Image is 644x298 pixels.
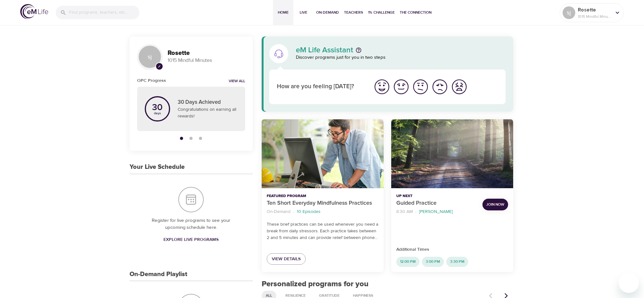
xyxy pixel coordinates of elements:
p: Rosette [578,6,611,14]
p: Register for live programs to see your upcoming schedule here. [142,217,240,231]
button: I'm feeling ok [411,77,430,96]
img: Your Live Schedule [178,187,204,212]
button: Join Now [482,199,508,210]
a: Explore Live Programs [161,234,221,246]
nav: breadcrumb [396,208,477,216]
span: 3:00 PM [422,259,444,264]
span: View Details [272,255,301,263]
img: bad [431,78,449,96]
li: · [293,208,294,216]
p: Additional Times [396,246,508,253]
p: These brief practices can be used whenever you need a break from daily stressors. Each practice t... [267,221,379,241]
span: 3:30 PM [446,259,468,264]
button: I'm feeling worst [450,77,469,96]
p: 30 Days Achieved [178,98,238,107]
p: How are you feeling [DATE]? [277,82,365,91]
div: sj [137,44,163,70]
p: Guided Practice [396,199,477,208]
p: On-Demand [267,209,290,215]
img: good [392,78,410,96]
h3: Your Live Schedule [130,163,185,171]
iframe: Button to launch messaging window [619,273,639,293]
p: Featured Program [267,193,379,199]
h2: Personalized programs for you [262,280,513,289]
h3: Rosette [168,50,245,57]
span: 1% Challenge [368,9,395,16]
button: Ten Short Everyday Mindfulness Practices [262,119,384,188]
p: Congratulations on earning all rewards! [178,106,238,120]
p: eM Life Assistant [296,46,353,54]
li: · [415,208,417,216]
nav: breadcrumb [267,208,379,216]
p: 10 Episodes [297,209,321,215]
a: View all notifications [229,79,245,84]
img: logo [20,4,48,19]
h3: On-Demand Playlist [130,271,187,278]
span: Teachers [344,9,363,16]
div: 3:00 PM [422,257,444,267]
img: ok [412,78,429,96]
div: 12:00 PM [396,257,419,267]
span: Home [276,9,291,16]
a: View Details [267,253,306,265]
img: eM Life Assistant [274,49,284,59]
p: 30 [152,103,163,112]
p: Up Next [396,193,477,199]
span: On-Demand [316,9,339,16]
span: Explore Live Programs [163,236,219,244]
img: great [373,78,391,96]
div: sj [563,6,575,19]
p: 8:30 AM [396,209,413,215]
span: The Connection [400,9,431,16]
span: 12:00 PM [396,259,419,264]
p: Ten Short Everyday Mindfulness Practices [267,199,379,208]
span: Live [296,9,311,16]
p: Discover programs just for you in two steps [296,54,506,61]
p: [PERSON_NAME] [419,209,453,215]
input: Find programs, teachers, etc... [69,6,139,19]
img: worst [450,78,468,96]
span: Join Now [486,201,504,208]
button: I'm feeling good [392,77,411,96]
button: I'm feeling bad [430,77,450,96]
button: Guided Practice [391,119,513,188]
div: 3:30 PM [446,257,468,267]
p: days [152,112,163,115]
h6: OPC Progress [137,77,166,84]
p: 1015 Mindful Minutes [578,14,611,19]
button: I'm feeling great [372,77,392,96]
p: 1015 Mindful Minutes [168,57,245,64]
